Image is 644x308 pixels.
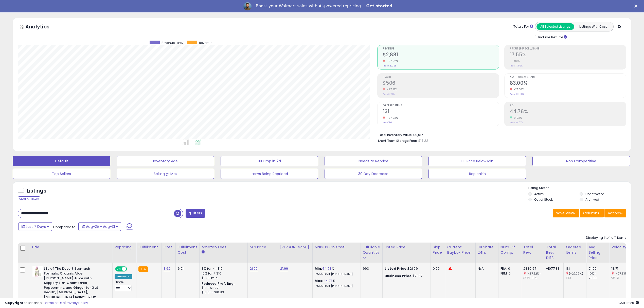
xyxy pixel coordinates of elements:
p: Listing States: [528,186,631,191]
div: 21.99 [588,266,609,271]
span: Revenue [199,41,212,45]
small: Prev: 100.00% [510,93,524,96]
div: Total Rev. [523,245,542,255]
div: Amazon Fees [202,245,245,250]
button: Needs to Reprice [325,156,422,166]
div: [PERSON_NAME] [280,245,310,250]
span: OFF [126,267,134,271]
small: Prev: 17.55% [510,64,523,67]
small: Prev: $3,958 [383,64,396,67]
small: (-27.22%) [527,271,541,276]
div: 18.71 [611,266,632,271]
div: 6.21 [178,266,195,271]
div: 131 [566,266,586,271]
a: Privacy Policy [66,300,88,305]
a: Terms of Use [43,300,65,305]
h5: Analytics [25,23,59,31]
img: Profile image for Adrian [243,2,252,10]
span: Avg. Buybox Share [510,76,626,79]
button: BB Drop in 7d [221,156,318,166]
div: Total Rev. Diff. [546,245,561,261]
button: 30 Day Decrease [325,169,422,179]
span: 2025-09-9 12:26 GMT [618,300,639,305]
b: Lily of The Desert Stomach Formula, Organic Aloe [PERSON_NAME] Juice with Slippery Elm, Chamomile... [44,266,105,305]
div: Num of Comp. [500,245,519,255]
b: Total Inventory Value: [378,133,413,137]
span: Last 7 Days [26,224,46,229]
h2: 17.55% [510,52,626,59]
div: 0.00 [433,266,441,271]
h5: Listings [27,187,46,195]
a: Get started [366,4,392,9]
span: Revenue (prev) [162,41,185,45]
div: Ship Price [433,245,443,255]
a: 21.99 [280,266,288,271]
small: 0.02% [512,116,522,120]
span: $13.22 [418,138,428,143]
button: Selling @ Max [117,169,214,179]
small: -27.22% [385,116,398,120]
div: FBM: 0 [500,271,517,276]
small: FBA [138,266,148,272]
button: Non Competitive [532,156,630,166]
div: Preset: [115,280,132,292]
div: Fulfillment [138,245,159,250]
div: % [315,279,357,288]
span: Aug-25 - Aug-31 [86,224,115,229]
div: Clear All Filters [18,196,40,201]
a: 21.99 [250,266,258,271]
button: Top Sellers [13,169,110,179]
small: Prev: 44.77% [510,121,523,124]
small: Prev: 180 [383,121,392,124]
p: 17.55% Profit [PERSON_NAME] [315,284,357,288]
div: $10.01 - $10.83 [202,290,244,295]
label: Out of Stock [534,197,553,202]
strong: Copyright [5,300,24,305]
div: Include Returns [531,34,573,40]
h2: $2,881 [383,52,499,59]
small: Amazon Fees. [202,250,205,254]
span: Profit [383,76,499,79]
button: All Selected Listings [536,23,574,30]
li: $9,017 [378,131,623,138]
b: Listed Price: [385,266,408,271]
h2: $506 [383,80,499,87]
span: ROI [510,104,626,107]
h2: 131 [383,109,499,115]
div: -1077.38 [546,266,560,271]
small: -27.21% [385,88,397,91]
div: 25.71 [611,276,632,280]
div: Avg Selling Price [588,245,607,261]
a: 44.78 [323,278,333,283]
div: Fulfillment Cost [178,245,197,255]
div: $21.97 [385,274,427,278]
div: N/A [478,266,494,271]
div: Amazon AI [115,274,132,279]
button: BB Price Below Min [428,156,526,166]
div: Totals For [513,24,533,29]
a: 44.78 [322,266,331,271]
button: Actions [604,209,626,217]
span: Columns [583,211,599,216]
h2: 44.78% [510,109,626,115]
label: Deactivated [585,192,604,196]
div: 180 [566,276,586,280]
b: Max: [315,278,324,283]
label: Archived [585,197,599,202]
div: 3958.05 [523,276,544,280]
div: Cost [164,245,173,250]
button: Default [13,156,110,166]
a: 8.62 [164,266,171,271]
small: -27.22% [385,59,398,63]
button: Save View [553,209,579,217]
div: Velocity [611,245,630,250]
div: FBA: 0 [500,266,517,271]
button: Columns [580,209,604,217]
th: The percentage added to the cost of goods (COGS) that forms the calculator for Min & Max prices. [312,243,361,263]
button: Last 7 Days [18,222,52,231]
span: Compared to: [53,225,76,229]
button: Inventory Age [117,156,214,166]
button: Aug-25 - Aug-31 [78,222,121,231]
label: Active [534,192,544,196]
div: 2880.67 [523,266,544,271]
